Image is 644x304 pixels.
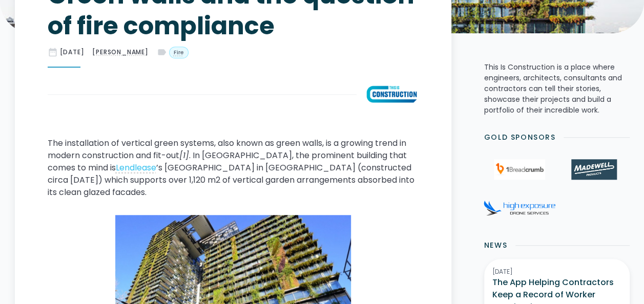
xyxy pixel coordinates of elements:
[494,159,545,180] img: 1Breadcrumb
[116,162,156,173] a: Lendlease
[484,132,556,143] h2: Gold Sponsors
[484,62,630,116] p: This Is Construction is a place where engineers, architects, consultants and contractors can tell...
[174,48,184,57] div: Fire
[365,84,419,104] img: Green walls and the question of fire compliance
[571,159,616,180] img: Madewell Products
[48,137,419,199] p: The installation of vertical green systems, also known as green walls, is a growing trend in mode...
[484,200,555,215] img: High Exposure
[60,48,85,57] div: [DATE]
[48,47,58,57] div: date_range
[157,47,167,57] div: label
[492,267,621,276] div: [DATE]
[169,47,189,59] a: Fire
[179,149,189,161] em: [1]
[92,48,148,57] a: [PERSON_NAME]
[484,240,507,251] h2: News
